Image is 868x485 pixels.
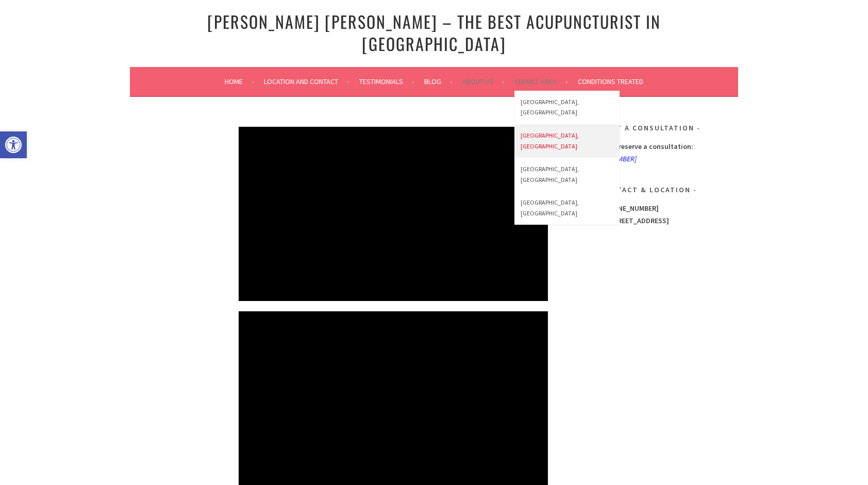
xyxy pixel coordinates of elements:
[264,75,349,88] a: Location and Contact
[514,158,620,191] a: [GEOGRAPHIC_DATA], [GEOGRAPHIC_DATA]
[606,216,669,225] strong: [STREET_ADDRESS]
[581,122,710,134] h3: ✆ Get A Consultation
[514,91,620,124] a: [GEOGRAPHIC_DATA], [GEOGRAPHIC_DATA]
[581,183,710,196] h3: Contact & Location
[239,127,548,301] iframe: How Does Acupuncture Work
[581,202,710,214] div: Phone:
[581,202,710,356] div: Address:
[581,142,693,151] strong: Call now to reserve a consultation:
[225,75,254,88] a: Home
[602,204,659,213] strong: [PHONE_NUMBER]
[578,75,643,88] a: Conditions Treated
[424,75,453,88] a: Blog
[359,75,414,88] a: Testimonials
[514,75,568,88] a: Service Area
[514,124,620,158] a: [GEOGRAPHIC_DATA], [GEOGRAPHIC_DATA]
[207,9,661,56] a: [PERSON_NAME] [PERSON_NAME] – The Best Acupuncturist In [GEOGRAPHIC_DATA]
[514,191,620,225] a: [GEOGRAPHIC_DATA], [GEOGRAPHIC_DATA]
[462,75,505,88] a: About Us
